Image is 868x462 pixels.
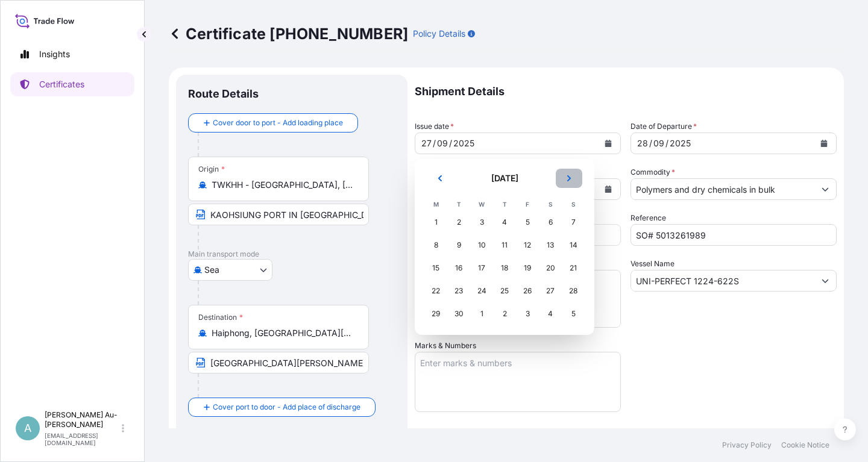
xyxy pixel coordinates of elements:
[494,303,515,325] div: Thursday, 2 October 2025
[494,280,515,302] div: Thursday, 25 September 2025
[562,211,584,233] div: Sunday, 7 September 2025
[425,303,447,325] div: Monday, 29 September 2025
[425,234,447,256] div: Monday, 8 September 2025
[562,280,584,302] div: Sunday, 28 September 2025
[494,211,515,233] div: Thursday, 4 September 2025
[471,211,492,233] div: Wednesday, 3 September 2025
[448,280,470,302] div: Tuesday, 23 September 2025
[562,198,585,211] th: S
[427,169,453,188] button: Previous
[471,234,492,256] div: Wednesday, 10 September 2025
[471,257,492,279] div: Wednesday, 17 September 2025
[494,234,515,256] div: Thursday, 11 September 2025
[517,211,538,233] div: Friday, 5 September 2025
[517,280,538,302] div: Friday, 26 September 2025
[425,280,447,302] div: Monday, 22 September 2025
[539,198,562,211] th: S
[539,234,561,256] div: Saturday, 13 September 2025
[471,303,492,325] div: Wednesday, 1 October 2025
[413,28,465,40] p: Policy Details
[461,172,549,184] h2: [DATE]
[470,198,493,211] th: W
[447,198,470,211] th: T
[517,234,538,256] div: Friday, 12 September 2025
[471,280,492,302] div: Wednesday, 24 September 2025
[448,211,470,233] div: Tuesday, 2 September 2025
[517,303,538,325] div: Friday, 3 October 2025
[424,169,585,325] div: September 2025
[493,198,516,211] th: T
[424,198,447,211] th: M
[494,257,515,279] div: Thursday, 18 September 2025
[562,257,584,279] div: Sunday, 21 September 2025
[539,257,561,279] div: Saturday, 20 September 2025
[562,234,584,256] div: Sunday, 14 September 2025
[448,303,470,325] div: Tuesday, 30 September 2025
[425,257,447,279] div: Monday, 15 September 2025
[539,280,561,302] div: Saturday, 27 September 2025 selected
[448,234,470,256] div: Tuesday, 9 September 2025
[539,303,561,325] div: Saturday, 4 October 2025
[425,211,447,233] div: Monday, 1 September 2025
[562,303,584,325] div: Sunday, 5 October 2025
[415,159,594,335] section: Calendar
[424,198,585,325] table: September 2025
[516,198,539,211] th: F
[169,24,408,43] p: Certificate [PHONE_NUMBER]
[448,257,470,279] div: Tuesday, 16 September 2025
[556,169,582,188] button: Next
[517,257,538,279] div: Friday, 19 September 2025
[539,211,561,233] div: Saturday, 6 September 2025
